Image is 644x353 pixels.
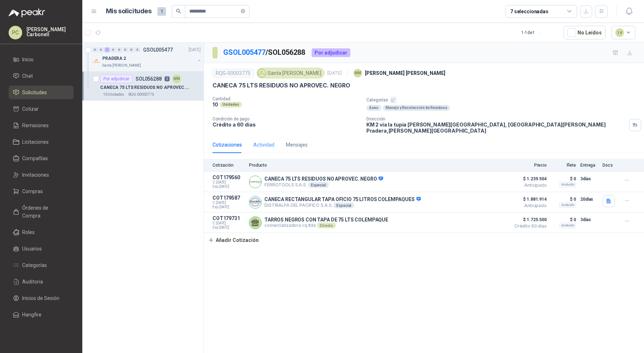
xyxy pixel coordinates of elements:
[308,182,329,188] div: Especial
[213,116,361,121] p: Condición de pago
[172,75,181,83] div: MM
[92,57,101,66] img: Company Logo
[286,141,308,149] div: Mensajes
[366,96,641,104] p: Categorías
[366,121,626,134] p: KM 2 vía la tupia [PERSON_NAME][GEOGRAPHIC_DATA], [GEOGRAPHIC_DATA][PERSON_NAME] Pradera , [PERSO...
[253,141,274,149] div: Actividad
[9,119,74,132] a: Remisiones
[9,201,74,223] a: Órdenes de Compra
[366,105,381,111] div: Aseo
[9,102,74,116] a: Cotizar
[220,102,242,108] div: Unidades
[327,70,342,77] p: [DATE]
[9,26,22,39] div: PC
[22,204,67,220] span: Órdenes de Compra
[264,196,421,203] p: CANECA RECTANGULAR TAPA OFICIO 75 LITROS COLEMPAQUES
[22,56,34,63] span: Inicio
[249,176,261,188] img: Company Logo
[580,163,598,168] p: Entrega
[136,76,162,81] p: SOL056288
[580,175,598,183] p: 3 días
[213,121,361,128] p: Crédito a 60 días
[223,48,265,57] a: GSOL005477
[559,202,576,208] div: Incluido
[383,105,450,111] div: Manejo y Recolección de Residuos
[510,8,548,15] div: 7 seleccionadas
[9,86,74,99] a: Solicitudes
[511,175,547,183] span: $ 1.239.504
[22,245,42,253] span: Usuarios
[143,47,173,52] p: GSOL005477
[366,116,626,121] p: Dirección
[189,47,201,53] p: [DATE]
[82,72,204,101] a: Por adjudicarSOL0562883MMCANECA 75 LTS RESIDUOS NO APROVEC. NEGRO10 UnidadesRQG-00003775
[213,69,254,77] div: RQG-00003775
[312,48,350,57] div: Por adjudicar
[241,9,245,13] span: close-circle
[129,47,134,52] div: 0
[9,168,74,182] a: Invitaciones
[92,47,98,52] div: 0
[165,76,170,81] p: 3
[213,163,245,168] p: Cotización
[9,242,74,256] a: Usuarios
[241,8,245,15] span: close-circle
[100,92,127,97] div: 10 Unidades
[213,221,245,225] span: C: [DATE]
[559,182,576,187] div: Incluido
[264,176,383,182] p: CANECA 75 LTS RESIDUOS NO APROVEC. NEGRO
[223,47,306,58] p: / SOL056288
[551,175,576,183] p: $ 0
[22,171,49,179] span: Invitaciones
[9,275,74,288] a: Auditoria
[100,75,133,83] div: Por adjudicar
[511,215,547,224] span: $ 1.725.500
[176,9,181,14] span: search
[123,47,128,52] div: 0
[102,55,126,62] p: PRADERA 2
[106,6,152,16] h1: Mis solicitudes
[213,201,245,205] span: C: [DATE]
[264,223,388,228] p: comercializadora cq ltda
[580,215,598,224] p: 3 días
[213,96,361,101] p: Cantidad
[511,183,547,187] span: Anticipado
[249,163,507,168] p: Producto
[98,47,104,52] div: 0
[104,47,110,52] div: 1
[264,217,388,223] p: TARROS NEGROS CON TAPA DE 75 LTS COLEMPAQUE
[22,278,43,286] span: Auditoria
[9,135,74,149] a: Licitaciones
[213,141,242,149] div: Cotizaciones
[157,7,166,16] span: 1
[580,195,598,204] p: 20 días
[511,204,547,208] span: Anticipado
[9,53,74,66] a: Inicio
[213,195,245,201] p: COT179587
[213,205,245,209] span: Exp: [DATE]
[551,215,576,224] p: $ 0
[22,311,42,319] span: Hangfire
[111,47,116,52] div: 0
[100,84,189,91] p: CANECA 75 LTS RESIDUOS NO APROVEC. NEGRO
[135,47,140,52] div: 0
[602,163,617,168] p: Docs
[9,9,45,17] img: Logo peakr
[22,187,43,195] span: Compras
[22,138,49,146] span: Licitaciones
[9,152,74,165] a: Compañías
[22,89,47,96] span: Solicitudes
[511,224,547,228] span: Crédito 60 días
[9,291,74,305] a: Inicios de Sesión
[511,195,547,204] span: $ 1.881.914
[9,185,74,198] a: Compras
[551,163,576,168] p: Flete
[9,258,74,272] a: Categorías
[22,261,47,269] span: Categorías
[22,228,35,236] span: Roles
[204,233,263,247] button: Añadir Cotización
[264,202,421,208] p: DISTRIALFA DEL PACIFICO S.A.S.
[9,308,74,321] a: Hangfire
[257,68,325,78] div: Santa [PERSON_NAME]
[213,82,350,89] p: CANECA 75 LTS RESIDUOS NO APROVEC. NEGRO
